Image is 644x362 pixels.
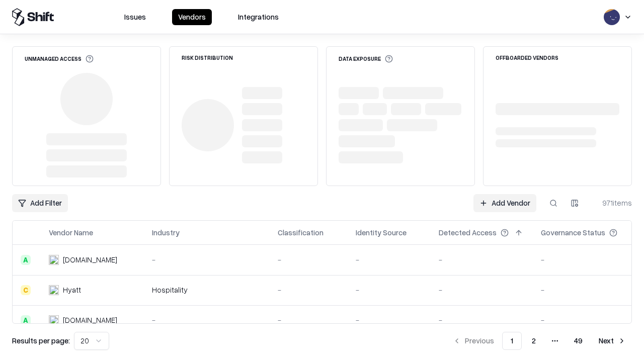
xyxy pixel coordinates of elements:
div: Detected Access [439,227,497,238]
div: Risk Distribution [182,55,233,60]
div: A [21,315,31,325]
div: Industry [152,227,180,238]
div: - [541,315,633,325]
div: - [541,254,633,265]
div: Classification [278,227,324,238]
div: - [439,285,525,295]
div: 971 items [592,198,632,208]
div: - [439,254,525,265]
div: A [21,255,31,265]
div: Hyatt [63,285,81,295]
div: Identity Source [356,227,407,238]
div: - [152,315,262,325]
button: Next [593,332,632,350]
button: 2 [524,332,544,350]
div: - [356,285,423,295]
div: [DOMAIN_NAME] [63,315,117,325]
div: - [439,315,525,325]
div: C [21,285,31,295]
img: intrado.com [49,255,59,265]
div: - [278,285,340,295]
img: Hyatt [49,285,59,295]
div: - [278,315,340,325]
img: primesec.co.il [49,315,59,325]
div: - [278,254,340,265]
button: 1 [502,332,522,350]
div: [DOMAIN_NAME] [63,254,117,265]
div: - [356,315,423,325]
nav: pagination [447,332,632,350]
div: - [152,254,262,265]
button: Issues [118,9,152,25]
div: Unmanaged Access [25,55,94,63]
p: Results per page: [12,335,70,346]
button: Vendors [172,9,212,25]
a: Add Vendor [473,194,536,212]
div: Data Exposure [339,55,393,63]
button: Add Filter [12,194,68,212]
div: Governance Status [541,227,605,238]
button: Integrations [232,9,285,25]
div: Hospitality [152,285,262,295]
div: - [541,285,633,295]
button: 49 [566,332,591,350]
div: Offboarded Vendors [496,55,558,60]
div: Vendor Name [49,227,93,238]
div: - [356,254,423,265]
